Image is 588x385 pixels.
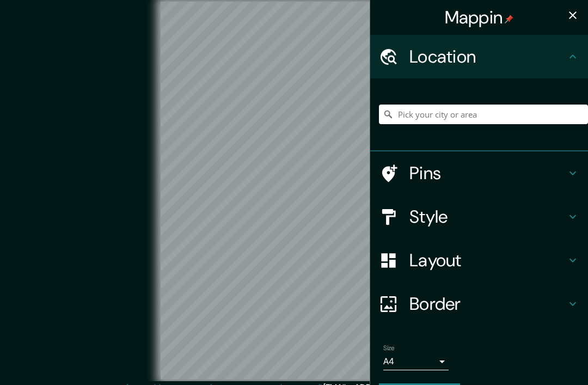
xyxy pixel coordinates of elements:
[409,162,566,184] h4: Pins
[370,35,588,78] div: Location
[409,249,566,271] h4: Layout
[370,151,588,195] div: Pins
[370,282,588,326] div: Border
[445,7,514,28] h4: Mappin
[370,195,588,239] div: Style
[161,2,428,380] canvas: Map
[370,239,588,282] div: Layout
[409,46,566,68] h4: Location
[379,105,588,124] input: Pick your city or area
[505,15,513,23] img: pin-icon.png
[383,353,449,370] div: A4
[409,293,566,315] h4: Border
[383,344,395,353] label: Size
[491,343,576,373] iframe: Help widget launcher
[409,206,566,228] h4: Style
